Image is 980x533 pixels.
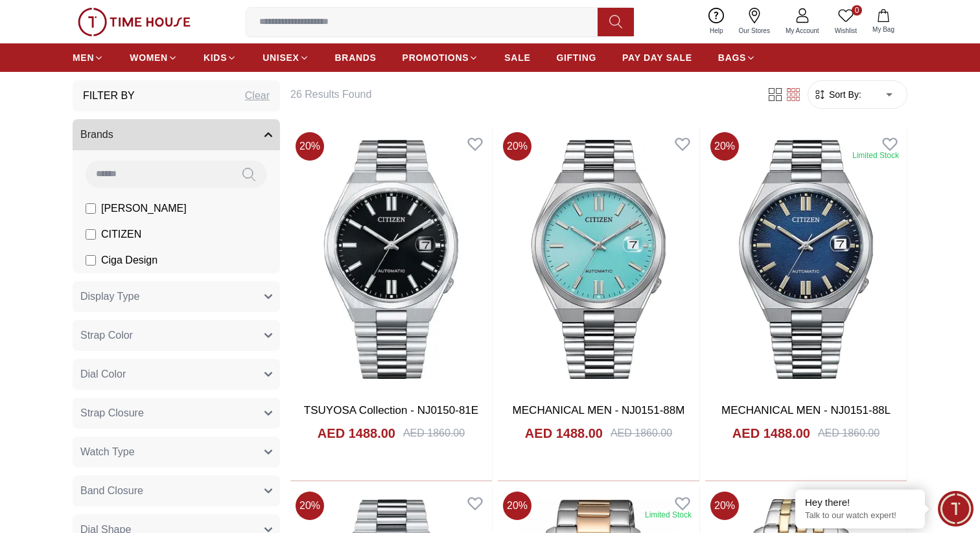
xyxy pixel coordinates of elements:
img: ... [78,8,191,36]
div: AED 1860.00 [818,425,880,441]
a: KIDS [204,46,237,69]
span: BRANDS [335,51,377,64]
button: Strap Closure [73,398,280,429]
button: Band Closure [73,475,280,506]
input: CITIZEN [86,229,96,240]
button: Watch Type [73,437,280,468]
a: PROMOTIONS [402,46,479,69]
span: Band Closure [80,483,143,499]
span: MEN [73,51,94,64]
a: GIFTING [556,46,596,69]
a: 0Wishlist [827,5,865,38]
img: MECHANICAL MEN - NJ0151-88L [705,127,907,392]
button: Sort By: [813,88,861,101]
div: Limited Stock [645,510,692,520]
h4: AED 1488.00 [525,424,603,442]
span: UNISEX [262,51,299,64]
span: WOMEN [130,51,168,64]
span: 20 % [296,132,324,161]
span: SALE [504,51,530,64]
button: Strap Color [73,320,280,351]
img: MECHANICAL MEN - NJ0151-88M [498,127,699,392]
span: Wishlist [830,26,862,36]
span: Sort By: [826,88,861,101]
h6: 26 Results Found [290,87,751,102]
span: PAY DAY SALE [622,51,692,64]
span: 20 % [710,492,739,520]
span: PROMOTIONS [402,51,469,64]
a: PAY DAY SALE [622,46,692,69]
span: CITIZEN [101,227,141,242]
input: Ciga Design [86,255,96,266]
a: Help [702,5,731,38]
span: 20 % [710,132,739,161]
p: Talk to our watch expert! [805,510,915,521]
h4: AED 1488.00 [732,424,810,442]
div: Hey there! [805,496,915,509]
span: Help [705,26,729,36]
span: My Account [780,26,824,36]
a: UNISEX [262,46,309,69]
a: BAGS [718,46,756,69]
span: Strap Color [80,328,133,343]
input: [PERSON_NAME] [86,203,96,214]
div: AED 1860.00 [611,425,672,441]
button: Display Type [73,281,280,312]
span: Ciga Design [101,253,157,268]
div: AED 1860.00 [403,425,465,441]
a: Our Stores [731,5,778,38]
button: My Bag [865,6,902,37]
img: TSUYOSA Collection - NJ0150-81E [290,127,492,392]
div: Clear [245,88,270,104]
div: Limited Stock [852,150,899,161]
span: Our Stores [734,26,775,36]
h4: AED 1488.00 [318,424,395,442]
a: BRANDS [335,46,377,69]
span: 20 % [503,492,531,520]
span: Dial Color [80,367,126,382]
button: Brands [73,119,280,150]
span: 20 % [503,132,531,161]
a: SALE [504,46,530,69]
a: MECHANICAL MEN - NJ0151-88M [513,404,685,416]
span: Watch Type [80,444,135,460]
span: 0 [852,5,862,16]
span: Strap Closure [80,405,144,421]
div: Chat Widget [938,491,974,527]
span: KIDS [204,51,227,64]
h3: Filter By [83,88,135,104]
span: My Bag [867,25,900,34]
span: [PERSON_NAME] [101,201,187,216]
a: WOMEN [130,46,178,69]
button: Dial Color [73,359,280,390]
a: MECHANICAL MEN - NJ0151-88L [721,404,891,416]
a: MEN [73,46,104,69]
a: TSUYOSA Collection - NJ0150-81E [304,404,478,416]
span: Brands [80,127,113,142]
span: 20 % [296,492,324,520]
span: Display Type [80,289,139,304]
span: BAGS [718,51,746,64]
span: GIFTING [556,51,596,64]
